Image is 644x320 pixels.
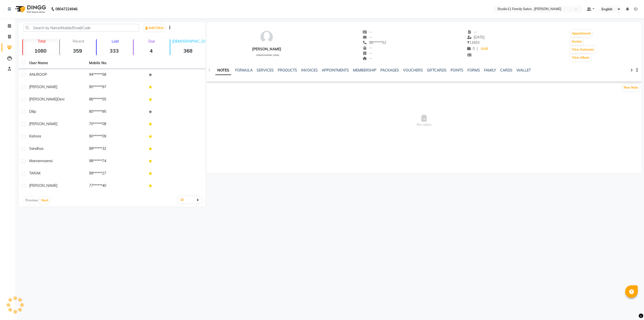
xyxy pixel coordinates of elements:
[55,2,77,16] b: 08047224946
[60,48,95,54] strong: 359
[467,46,475,51] span: 0
[467,30,477,34] span: --
[467,40,479,45] span: 11653
[322,68,349,73] a: APPOINTMENTS
[29,146,43,151] span: Sandhya
[451,68,463,73] a: POINTS
[363,56,372,61] span: --
[477,46,478,51] span: |
[278,68,297,73] a: PRODUCTS
[235,68,253,73] a: FORMULA
[403,68,423,73] a: VOUCHERS
[34,159,53,163] span: nnemvamsi
[29,134,41,138] span: Kishore
[29,159,34,163] span: ma
[500,68,512,73] a: CARDS
[301,68,318,73] a: INVOICES
[467,35,485,40] span: [DATE]
[23,24,139,32] input: Search by Name/Mobile/Email/Code
[134,48,169,54] strong: 4
[40,197,50,204] button: Next
[571,54,591,61] button: View Album
[363,30,372,34] span: --
[353,68,376,73] a: MEMBERSHIP
[172,39,206,44] p: [DEMOGRAPHIC_DATA]
[29,109,36,114] span: Dilip
[363,51,372,55] span: --
[29,122,57,126] span: [PERSON_NAME]
[57,97,64,101] span: Devi
[480,45,489,52] a: Add
[622,84,639,91] button: New Note
[144,24,165,31] a: Add Client
[29,85,57,89] span: [PERSON_NAME]
[215,66,231,75] a: NOTES
[13,2,47,16] img: logo
[571,38,583,45] button: Invoice
[29,97,57,101] span: [PERSON_NAME]
[26,57,86,69] th: User Name
[516,68,531,73] a: WALLET
[256,54,279,56] span: [DEMOGRAPHIC_DATA]
[97,48,132,54] strong: 333
[207,96,641,146] span: No notes
[363,46,372,50] span: --
[380,68,399,73] a: PACKAGES
[29,72,47,77] span: ANUROOP
[571,30,592,37] button: Appointment
[29,183,57,188] span: [PERSON_NAME]
[467,68,480,73] a: FORMS
[259,29,274,45] img: avatar
[257,68,274,73] a: SERVICES
[62,39,95,44] p: Recent
[484,68,496,73] a: FAMILY
[571,46,595,53] button: View Summary
[86,57,146,69] th: Mobile No.
[252,47,281,52] div: [PERSON_NAME]
[135,39,169,44] p: Due
[99,39,132,44] p: Lost
[23,48,58,54] strong: 1080
[25,39,58,44] p: Total
[363,35,372,40] span: --
[29,171,41,175] span: TARAK
[170,48,206,54] strong: 368
[467,40,469,45] span: ₹
[427,68,447,73] a: GIFTCARDS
